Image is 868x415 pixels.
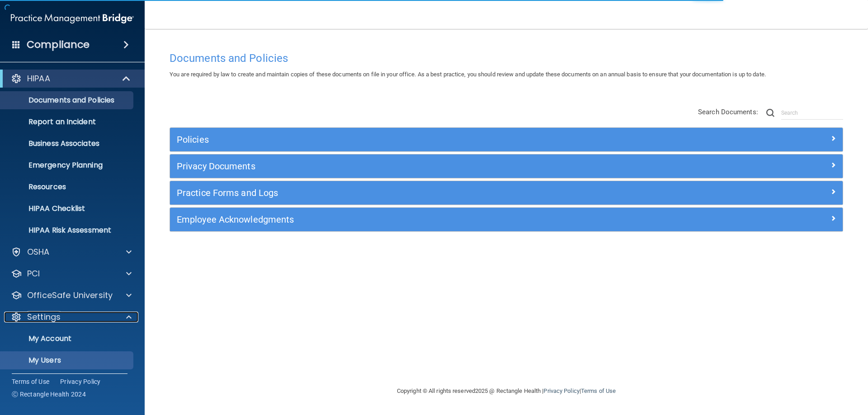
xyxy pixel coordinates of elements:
[11,290,132,301] a: OfficeSafe University
[11,247,132,257] a: OSHA
[543,387,579,394] a: Privacy Policy
[177,161,668,171] h5: Privacy Documents
[6,161,129,170] p: Emergency Planning
[27,247,50,257] p: OSHA
[341,377,671,406] div: Copyright © All rights reserved 2025 @ Rectangle Health | |
[6,356,129,365] p: My Users
[6,117,129,126] p: Report an Incident
[6,204,129,213] p: HIPAA Checklist
[781,106,843,120] input: Search
[11,312,132,322] a: Settings
[27,73,50,84] p: HIPAA
[712,351,857,387] iframe: Drift Widget Chat Controller
[177,214,668,224] h5: Employee Acknowledgments
[27,290,113,301] p: OfficeSafe University
[27,268,40,279] p: PCI
[6,96,129,105] p: Documents and Policies
[6,334,129,343] p: My Account
[177,186,836,200] a: Practice Forms and Logs
[177,135,668,145] h5: Policies
[6,182,129,191] p: Resources
[11,9,134,28] img: PMB logo
[177,159,836,173] a: Privacy Documents
[698,108,758,116] span: Search Documents:
[12,390,86,399] span: Ⓒ Rectangle Health 2024
[170,52,843,64] h4: Documents and Policies
[170,71,766,78] span: You are required by law to create and maintain copies of these documents on file in your office. ...
[11,268,132,279] a: PCI
[177,132,836,147] a: Policies
[6,226,129,235] p: HIPAA Risk Assessment
[177,212,836,227] a: Employee Acknowledgments
[12,377,49,386] a: Terms of Use
[177,188,668,198] h5: Practice Forms and Logs
[11,73,131,84] a: HIPAA
[581,387,616,394] a: Terms of Use
[60,377,101,386] a: Privacy Policy
[27,38,90,51] h4: Compliance
[27,312,61,322] p: Settings
[766,109,774,117] img: ic-search.3b580494.png
[6,139,129,148] p: Business Associates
